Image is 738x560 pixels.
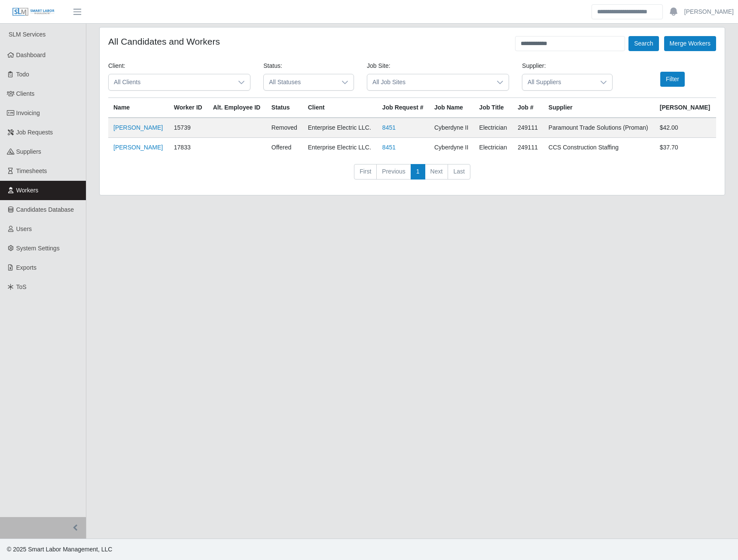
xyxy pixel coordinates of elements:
[628,36,659,51] button: Search
[303,138,377,158] td: Enterprise Electric LLC.
[169,138,208,158] td: 17833
[382,124,396,131] a: 8451
[655,98,716,118] th: [PERSON_NAME]
[512,138,543,158] td: 249111
[266,138,303,158] td: offered
[266,98,303,118] th: Status
[411,164,425,180] a: 1
[16,148,41,155] span: Suppliers
[543,138,655,158] td: CCS Construction Staffing
[543,118,655,138] td: Paramount Trade Solutions (Proman)
[108,36,220,47] h4: All Candidates and Workers
[16,225,32,232] span: Users
[660,72,685,87] button: Filter
[512,118,543,138] td: 249111
[108,98,169,118] th: Name
[16,167,47,174] span: Timesheets
[429,138,474,158] td: Cyberdyne II
[522,74,595,90] span: All Suppliers
[12,7,55,17] img: SLM Logo
[109,74,233,90] span: All Clients
[474,138,513,158] td: Electrician
[9,31,46,38] span: SLM Services
[522,61,546,70] label: Supplier:
[113,144,163,151] a: [PERSON_NAME]
[16,52,46,58] span: Dashboard
[367,74,491,90] span: All Job Sites
[16,187,39,194] span: Workers
[7,546,112,553] span: © 2025 Smart Labor Management, LLC
[16,129,53,136] span: Job Requests
[113,124,163,131] a: [PERSON_NAME]
[429,118,474,138] td: Cyberdyne II
[474,98,513,118] th: Job Title
[512,98,543,118] th: Job #
[382,144,396,151] a: 8451
[474,118,513,138] td: Electrician
[664,36,716,51] button: Merge Workers
[208,98,266,118] th: Alt. Employee ID
[303,98,377,118] th: Client
[592,4,663,19] input: Search
[169,118,208,138] td: 15739
[169,98,208,118] th: Worker ID
[108,164,716,186] nav: pagination
[16,90,35,97] span: Clients
[655,118,716,138] td: $42.00
[16,283,27,290] span: ToS
[16,71,29,78] span: Todo
[16,110,40,116] span: Invoicing
[684,7,734,16] a: [PERSON_NAME]
[16,206,74,213] span: Candidates Database
[263,61,282,70] label: Status:
[16,264,37,271] span: Exports
[543,98,655,118] th: Supplier
[266,118,303,138] td: removed
[429,98,474,118] th: Job Name
[367,61,390,70] label: Job Site:
[655,138,716,158] td: $37.70
[377,98,429,118] th: Job Request #
[16,245,60,252] span: System Settings
[108,61,125,70] label: Client:
[264,74,336,90] span: All Statuses
[303,118,377,138] td: Enterprise Electric LLC.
